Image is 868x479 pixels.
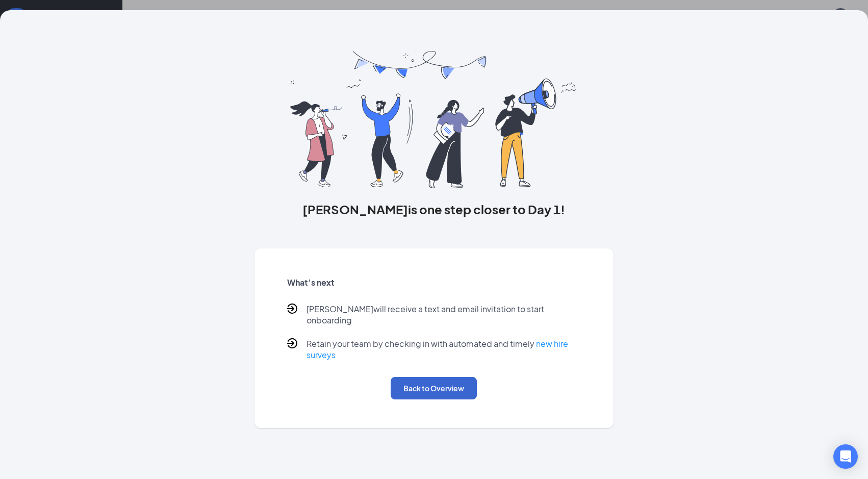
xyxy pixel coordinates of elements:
p: [PERSON_NAME] will receive a text and email invitation to start onboarding [307,304,581,326]
a: new hire surveys [307,338,568,360]
img: you are all set [290,51,577,188]
div: Open Intercom Messenger [833,444,858,469]
h5: What’s next [287,277,581,288]
button: Back to Overview [391,377,477,399]
h3: [PERSON_NAME] is one step closer to Day 1! [254,200,614,218]
p: Retain your team by checking in with automated and timely [307,338,581,361]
